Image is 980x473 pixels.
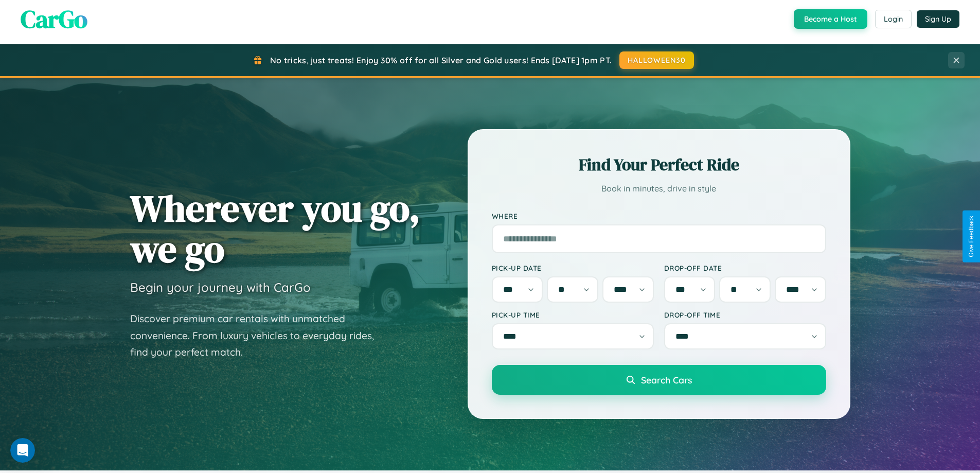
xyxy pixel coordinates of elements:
p: Discover premium car rentals with unmatched convenience. From luxury vehicles to everyday rides, ... [130,310,387,361]
span: Search Cars [641,374,692,386]
h3: Begin your journey with CarGo [130,279,311,295]
span: CarGo [21,2,87,36]
h1: Wherever you go, we go [130,188,420,269]
iframe: Intercom live chat [10,438,35,463]
button: Become a Host [794,9,867,29]
button: HALLOWEEN30 [619,51,694,69]
label: Pick-up Time [492,310,654,319]
button: Search Cars [492,365,826,395]
h2: Find Your Perfect Ride [492,153,826,176]
label: Where [492,212,826,220]
span: No tricks, just treats! Enjoy 30% off for all Silver and Gold users! Ends [DATE] 1pm PT. [270,55,612,65]
button: Login [875,10,912,28]
button: Sign Up [917,10,959,28]
div: Give Feedback [968,216,975,257]
label: Pick-up Date [492,264,654,272]
label: Drop-off Time [664,310,826,319]
label: Drop-off Date [664,264,826,272]
p: Book in minutes, drive in style [492,181,826,196]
